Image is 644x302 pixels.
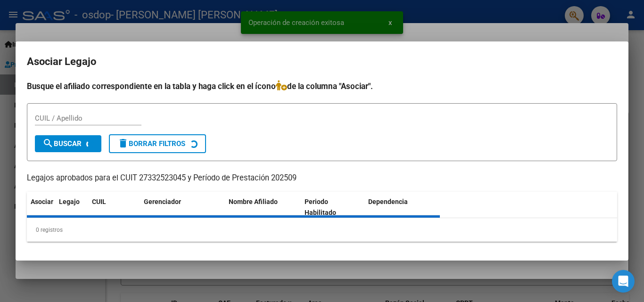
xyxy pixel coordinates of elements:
[27,172,617,184] p: Legajos aprobados para el CUIT 27332523045 y Período de Prestación 202509
[92,198,106,205] span: CUIL
[368,198,408,205] span: Dependencia
[27,53,617,71] h2: Asociar Legajo
[305,198,336,216] span: Periodo Habilitado
[27,80,617,92] h4: Busque el afiliado correspondiente en la tabla y haga click en el ícono de la columna "Asociar".
[117,138,129,149] mat-icon: delete
[229,198,278,205] span: Nombre Afiliado
[144,198,181,205] span: Gerenciador
[117,139,185,148] span: Borrar Filtros
[42,138,54,149] mat-icon: search
[27,218,617,242] div: 0 registros
[42,139,82,148] span: Buscar
[59,198,80,205] span: Legajo
[109,134,206,153] button: Borrar Filtros
[140,192,225,223] datatable-header-cell: Gerenciador
[612,270,635,293] div: Open Intercom Messenger
[88,192,140,223] datatable-header-cell: CUIL
[225,192,301,223] datatable-header-cell: Nombre Afiliado
[55,192,88,223] datatable-header-cell: Legajo
[35,135,101,152] button: Buscar
[364,192,440,223] datatable-header-cell: Dependencia
[301,192,364,223] datatable-header-cell: Periodo Habilitado
[27,192,55,223] datatable-header-cell: Asociar
[31,198,53,205] span: Asociar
